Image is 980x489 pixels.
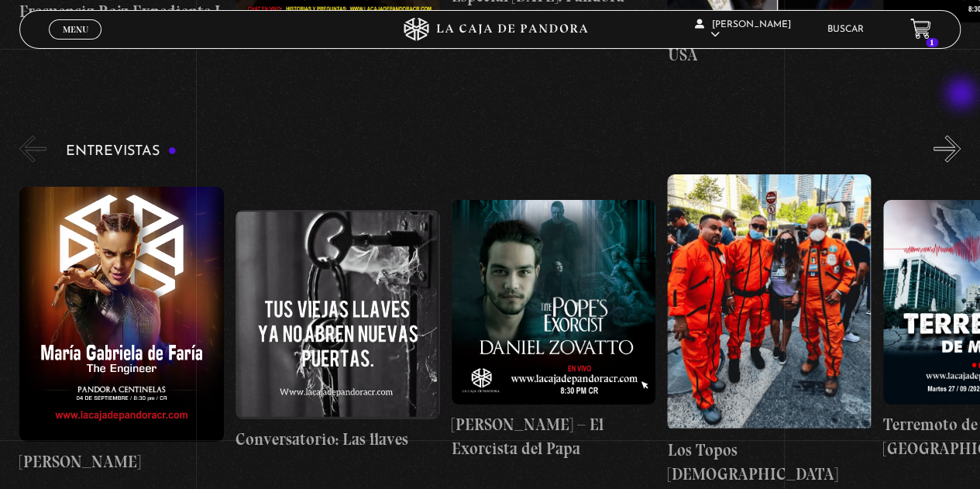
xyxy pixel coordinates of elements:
[236,174,440,487] a: Conversatorio: Las llaves
[667,438,872,487] h4: Los Topos [DEMOGRAPHIC_DATA]
[910,19,931,40] a: 1
[19,174,224,487] a: [PERSON_NAME]
[66,144,177,159] h3: Entrevistas
[236,427,440,452] h4: Conversatorio: Las llaves
[695,20,791,40] span: [PERSON_NAME]
[934,136,961,163] button: Next
[926,38,938,47] span: 1
[19,449,224,474] h4: [PERSON_NAME]
[57,37,94,48] span: Cerrar
[63,25,88,34] span: Menu
[19,136,46,163] button: Previous
[827,25,864,34] a: Buscar
[452,174,656,487] a: [PERSON_NAME] – El Exorcista del Papa
[667,174,872,487] a: Los Topos [DEMOGRAPHIC_DATA]
[452,412,656,461] h4: [PERSON_NAME] – El Exorcista del Papa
